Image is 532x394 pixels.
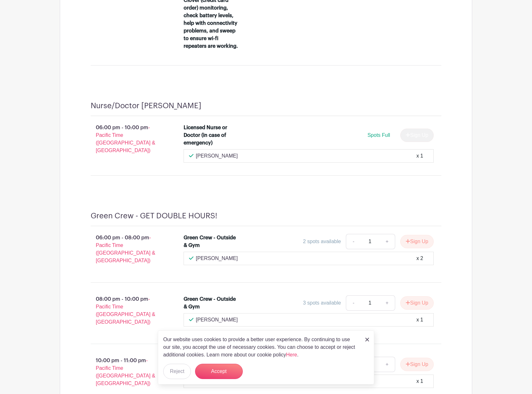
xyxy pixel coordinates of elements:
[379,357,395,372] a: +
[346,295,360,311] a: -
[96,235,155,263] span: - Pacific Time ([GEOGRAPHIC_DATA] & [GEOGRAPHIC_DATA])
[416,377,423,385] div: x 1
[379,234,395,249] a: +
[91,211,217,221] h4: Green Crew - GET DOUBLE HOURS!
[196,255,238,262] p: [PERSON_NAME]
[96,358,155,386] span: - Pacific Time ([GEOGRAPHIC_DATA] & [GEOGRAPHIC_DATA])
[400,235,434,248] button: Sign Up
[416,152,423,160] div: x 1
[80,231,173,267] p: 06:00 pm - 08:00 pm
[416,316,423,324] div: x 1
[286,352,297,357] a: Here
[184,124,239,147] div: Licensed Nurse or Doctor (in case of emergency)
[96,125,155,153] span: - Pacific Time ([GEOGRAPHIC_DATA] & [GEOGRAPHIC_DATA])
[365,338,369,341] img: close_button-5f87c8562297e5c2d7936805f587ecaba9071eb48480494691a3f1689db116b3.svg
[346,234,360,249] a: -
[416,255,423,262] div: x 2
[195,364,243,379] button: Accept
[196,152,238,160] p: [PERSON_NAME]
[400,358,434,371] button: Sign Up
[367,132,390,138] span: Spots Full
[91,101,201,110] h4: Nurse/Doctor [PERSON_NAME]
[379,295,395,311] a: +
[163,336,359,359] p: Our website uses cookies to provide a better user experience. By continuing to use our site, you ...
[184,295,239,311] div: Green Crew - Outside & Gym
[80,293,173,328] p: 08:00 pm - 10:00 pm
[196,316,238,324] p: [PERSON_NAME]
[303,299,341,307] div: 3 spots available
[163,364,191,379] button: Reject
[184,234,239,249] div: Green Crew - Outside & Gym
[400,296,434,310] button: Sign Up
[96,296,155,325] span: - Pacific Time ([GEOGRAPHIC_DATA] & [GEOGRAPHIC_DATA])
[303,238,341,245] div: 2 spots available
[80,354,173,390] p: 10:00 pm - 11:00 pm
[80,121,173,157] p: 06:00 pm - 10:00 pm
